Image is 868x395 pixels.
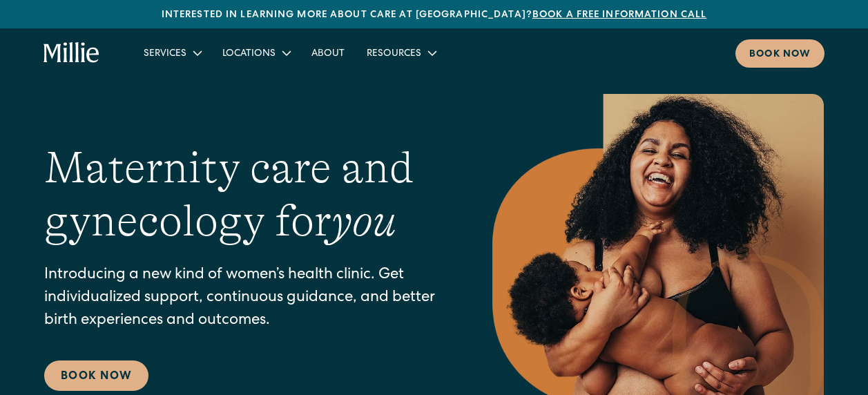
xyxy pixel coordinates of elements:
[532,10,706,20] a: Book a free information call
[735,39,824,68] a: Book now
[133,41,211,64] div: Services
[44,264,437,333] p: Introducing a new kind of women’s health clinic. Get individualized support, continuous guidance,...
[367,47,421,61] div: Resources
[300,41,356,64] a: About
[44,42,99,64] a: home
[356,41,446,64] div: Resources
[144,47,186,61] div: Services
[222,47,276,61] div: Locations
[211,41,300,64] div: Locations
[44,360,148,391] a: Book Now
[749,48,811,62] div: Book now
[44,142,437,248] h1: Maternity care and gynecology for
[331,196,396,246] em: you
